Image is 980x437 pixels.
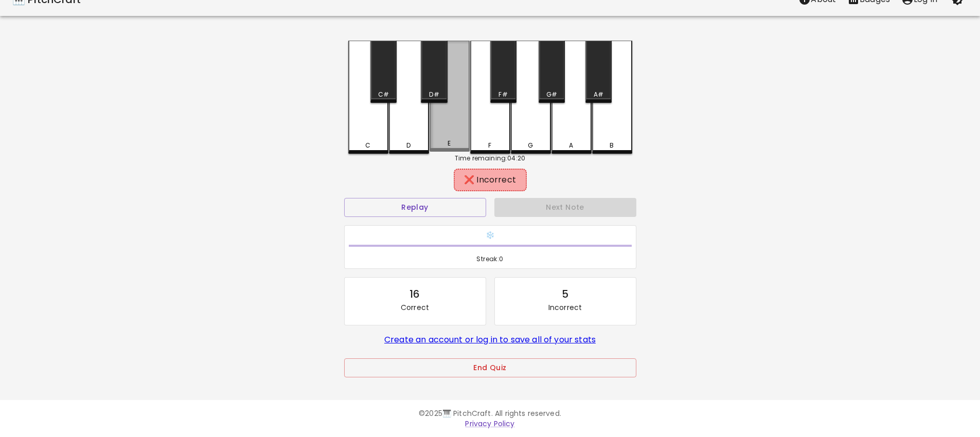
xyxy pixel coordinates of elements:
[406,141,411,150] div: D
[448,139,451,148] div: E
[465,418,514,429] a: Privacy Policy
[348,154,632,163] div: Time remaining: 04:20
[401,302,429,313] p: Correct
[365,141,370,150] div: C
[459,174,522,186] div: ❌ Incorrect
[194,408,787,418] p: © 2025 🎹 PitchCraft. All rights reserved.
[548,302,582,313] p: Incorrect
[344,198,486,217] button: Replay
[349,254,632,264] span: Streak: 0
[344,358,636,377] button: End Quiz
[488,141,491,150] div: F
[384,334,596,345] a: Create an account or log in to save all of your stats
[429,90,439,99] div: D#
[562,286,568,302] div: 5
[528,141,533,150] div: G
[610,141,614,150] div: B
[378,90,389,99] div: C#
[349,230,632,241] h6: ❄️
[569,141,573,150] div: A
[409,286,420,302] div: 16
[594,90,603,99] div: A#
[498,90,507,99] div: F#
[546,90,557,99] div: G#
